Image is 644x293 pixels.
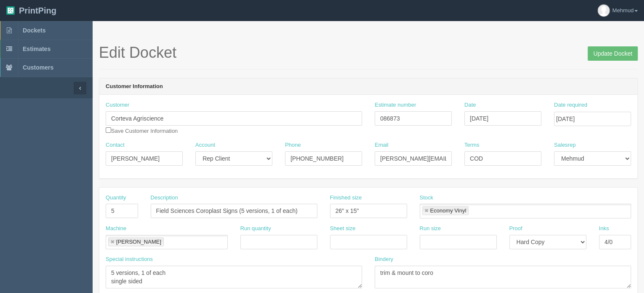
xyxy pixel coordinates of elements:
label: Contact [106,141,125,149]
label: Customer [106,101,129,109]
label: Machine [106,225,126,233]
label: Run quantity [240,225,271,233]
input: Update Docket [588,46,638,61]
label: Special instructions [106,255,153,263]
label: Sheet size [330,225,356,233]
label: Email [375,141,389,149]
label: Inks [599,225,609,233]
img: logo-3e63b451c926e2ac314895c53de4908e5d424f24456219fb08d385ab2e579770.png [6,6,15,15]
header: Customer Information [99,78,637,95]
label: Date required [554,101,587,109]
input: Enter customer name [106,111,362,126]
label: Proof [509,225,522,233]
span: Customers [23,64,53,71]
label: Finished size [330,194,362,202]
label: Run size [420,225,441,233]
img: avatar_default-7531ab5dedf162e01f1e0bb0964e6a185e93c5c22dfe317fb01d7f8cd2b1632c.jpg [598,5,609,16]
label: Phone [285,141,301,149]
label: Salesrep [554,141,575,149]
label: Estimate number [375,101,416,109]
div: Economy Vinyl [430,208,466,213]
div: [PERSON_NAME] [116,239,161,245]
label: Stock [420,194,434,202]
span: Estimates [23,46,51,52]
div: Save Customer Information [106,101,362,135]
label: Bindery [375,255,393,263]
textarea: trim & mount to coro [375,266,631,288]
label: Terms [464,141,479,149]
span: Dockets [23,27,45,34]
h1: Edit Docket [99,44,638,61]
label: Quantity [106,194,126,202]
textarea: 5 versions, 1 of each single sided [106,266,362,288]
label: Description [151,194,178,202]
label: Date [464,101,476,109]
label: Account [195,141,215,149]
